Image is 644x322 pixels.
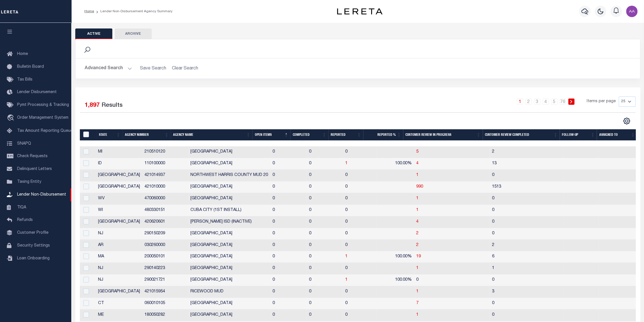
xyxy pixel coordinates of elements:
[142,240,188,251] td: 030260000
[306,181,343,193] td: 0
[94,9,172,14] li: Lender Non-Disbursement Agency Summary
[17,103,69,107] span: Pymt Processing & Tracking
[17,129,73,133] span: Tax Amount Reporting Queue
[96,158,142,170] td: ID
[17,218,33,222] span: Refunds
[416,208,419,212] a: 1
[188,309,270,321] td: [GEOGRAPHIC_DATA]
[17,65,44,69] span: Bulletin Board
[416,290,419,294] a: 1
[490,240,563,251] td: 2
[270,298,306,309] td: 0
[123,129,171,141] th: Agency Number: activate to sort column ascending
[403,129,483,141] th: Customer Review In Progress: activate to sort column ascending
[343,205,376,216] td: 0
[343,146,376,158] td: 0
[490,181,563,193] td: 1513
[306,216,343,228] td: 0
[17,154,48,158] span: Check Requests
[75,28,112,39] button: Active
[97,129,123,141] th: State: activate to sort column ascending
[270,240,306,251] td: 0
[142,216,188,228] td: 420620601
[96,170,142,181] td: [GEOGRAPHIC_DATA]
[188,193,270,205] td: [GEOGRAPHIC_DATA]
[414,274,490,286] td: 0
[416,313,419,317] a: 1
[142,298,188,309] td: 060010105
[345,255,347,259] span: 1
[142,158,188,170] td: 110100000
[142,146,188,158] td: 210510120
[188,228,270,240] td: [GEOGRAPHIC_DATA]
[483,129,560,141] th: Customer Review Completed: activate to sort column ascending
[270,181,306,193] td: 0
[17,141,31,145] span: SNAPQ
[306,263,343,274] td: 0
[96,228,142,240] td: NJ
[80,129,97,141] th: MBACode
[306,205,343,216] td: 0
[587,99,616,105] span: Items per page
[343,228,376,240] td: 0
[345,278,347,282] a: 1
[17,52,28,56] span: Home
[270,216,306,228] td: 0
[560,99,566,105] a: 76
[96,298,142,309] td: CT
[306,286,343,298] td: 0
[188,205,270,216] td: CUBA CITY (1ST INSTALL)
[188,170,270,181] td: NORTHWEST HARRIS COUNTY MUD 20
[343,309,376,321] td: 0
[328,129,363,141] th: Reported: activate to sort column ascending
[416,255,421,259] a: 19
[490,146,563,158] td: 2
[188,216,270,228] td: [PERSON_NAME] ISD (INACTIVE)
[85,63,132,74] button: Advanced Search
[17,90,57,94] span: Lender Disbursement
[343,193,376,205] td: 0
[490,274,563,286] td: 0
[84,10,94,13] a: Home
[85,102,100,108] span: 1,897
[490,216,563,228] td: 0
[416,150,419,154] a: 5
[306,170,343,181] td: 0
[101,101,123,110] label: Results
[597,129,637,141] th: Assigned To: activate to sort column ascending
[270,158,306,170] td: 0
[306,309,343,321] td: 0
[188,240,270,251] td: [GEOGRAPHIC_DATA]
[490,286,563,298] td: 3
[270,228,306,240] td: 0
[376,274,414,286] td: 100.00%
[252,129,290,141] th: Open Items: activate to sort column descending
[142,181,188,193] td: 421010000
[270,251,306,263] td: 0
[517,99,523,105] a: 1
[376,251,414,263] td: 100.00%
[416,301,419,305] a: 7
[17,116,68,120] span: Order Management System
[142,309,188,321] td: 180050282
[270,170,306,181] td: 0
[416,231,419,235] span: 2
[343,263,376,274] td: 0
[96,251,142,263] td: MA
[343,240,376,251] td: 0
[17,180,41,184] span: Taxing Entity
[490,205,563,216] td: 0
[96,309,142,321] td: ME
[416,220,419,224] a: 4
[142,263,188,274] td: 290140223
[96,263,142,274] td: NJ
[17,257,50,261] span: Loan Onboarding
[142,274,188,286] td: 290021721
[337,8,383,15] img: logo-dark.svg
[96,205,142,216] td: WI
